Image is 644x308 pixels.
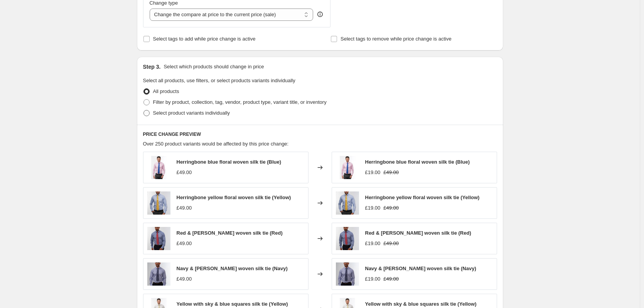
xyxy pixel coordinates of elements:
div: £19.00 [365,169,381,176]
div: £49.00 [177,240,192,247]
img: RK_02028_80x.jpg [147,156,170,179]
span: Select product variants individually [153,110,230,116]
span: Select tags to add while price change is active [153,36,256,42]
div: £49.00 [177,169,192,176]
img: RK_00476_80x.jpg [147,227,170,250]
span: Red & [PERSON_NAME] woven silk tie (Red) [177,230,283,236]
span: Filter by product, collection, tag, vendor, product type, variant title, or inventory [153,99,327,105]
p: Select which products should change in price [164,63,264,71]
span: Herringbone yellow floral woven silk tie (Yellow) [177,195,291,200]
img: RK_02423_80x.jpg [336,262,359,286]
div: £49.00 [177,204,192,212]
strike: £49.00 [383,169,399,176]
span: Navy & [PERSON_NAME] woven silk tie (Navy) [365,266,476,271]
img: RK_00305_80x.jpg [147,191,170,215]
img: RK_00476_80x.jpg [336,227,359,250]
strike: £49.00 [383,204,399,212]
strike: £49.00 [383,275,399,283]
span: Red & [PERSON_NAME] woven silk tie (Red) [365,230,471,236]
img: RK_02423_80x.jpg [147,262,170,286]
div: £19.00 [365,240,381,247]
div: £49.00 [177,275,192,283]
span: Navy & [PERSON_NAME] woven silk tie (Navy) [177,266,288,271]
span: Yellow with sky & blue squares silk tie (Yellow) [177,301,288,307]
img: RK_02028_80x.jpg [336,156,359,179]
h2: Step 3. [143,63,161,71]
span: All products [153,88,179,94]
span: Yellow with sky & blue squares silk tie (Yellow) [365,301,477,307]
strike: £49.00 [383,240,399,247]
div: £19.00 [365,275,381,283]
span: Herringbone blue floral woven silk tie (Blue) [177,159,282,165]
img: RK_00305_80x.jpg [336,191,359,215]
div: help [316,10,324,18]
span: Select all products, use filters, or select products variants individually [143,78,295,83]
span: Select tags to remove while price change is active [341,36,452,42]
span: Herringbone yellow floral woven silk tie (Yellow) [365,195,480,200]
span: Herringbone blue floral woven silk tie (Blue) [365,159,470,165]
span: Over 250 product variants would be affected by this price change: [143,141,289,147]
h6: PRICE CHANGE PREVIEW [143,131,497,137]
div: £19.00 [365,204,381,212]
